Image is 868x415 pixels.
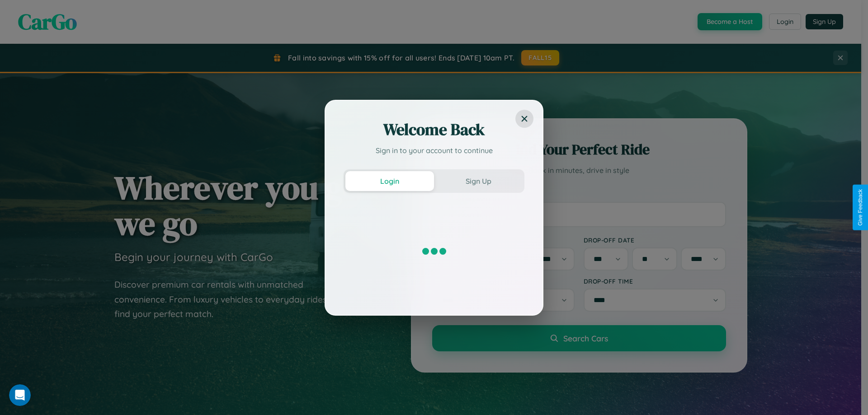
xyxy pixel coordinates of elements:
p: Sign in to your account to continue [344,145,524,156]
div: Give Feedback [857,189,863,226]
button: Login [345,171,434,191]
h2: Welcome Back [344,119,524,140]
button: Sign Up [434,171,523,191]
iframe: Intercom live chat [9,384,31,406]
